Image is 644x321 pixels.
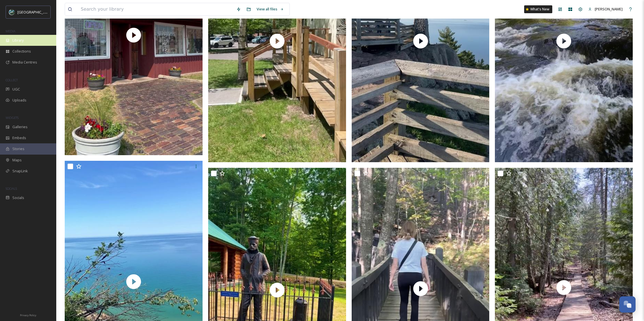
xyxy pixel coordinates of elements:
[585,4,625,15] a: [PERSON_NAME]
[12,98,26,103] span: Uploads
[9,9,15,15] img: uplogo-summer%20bg.jpg
[12,87,20,92] span: UGC
[12,146,24,152] span: Stories
[17,9,72,15] span: [GEOGRAPHIC_DATA][US_STATE]
[20,313,36,317] span: Privacy Policy
[12,49,31,54] span: Collections
[619,296,636,313] button: Open Chat
[12,135,26,141] span: Embeds
[12,60,37,65] span: Media Centres
[595,6,623,12] span: [PERSON_NAME]
[12,195,24,200] span: Socials
[254,4,287,15] a: View all files
[6,116,19,120] span: WIDGETS
[6,78,18,82] span: COLLECT
[6,186,17,191] span: SOCIALS
[524,5,552,13] a: What's New
[6,29,15,33] span: MEDIA
[12,124,28,130] span: Galleries
[20,311,36,318] a: Privacy Policy
[12,157,22,163] span: Maps
[12,38,24,43] span: Library
[12,168,28,174] span: SnapLink
[78,3,234,15] input: Search your library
